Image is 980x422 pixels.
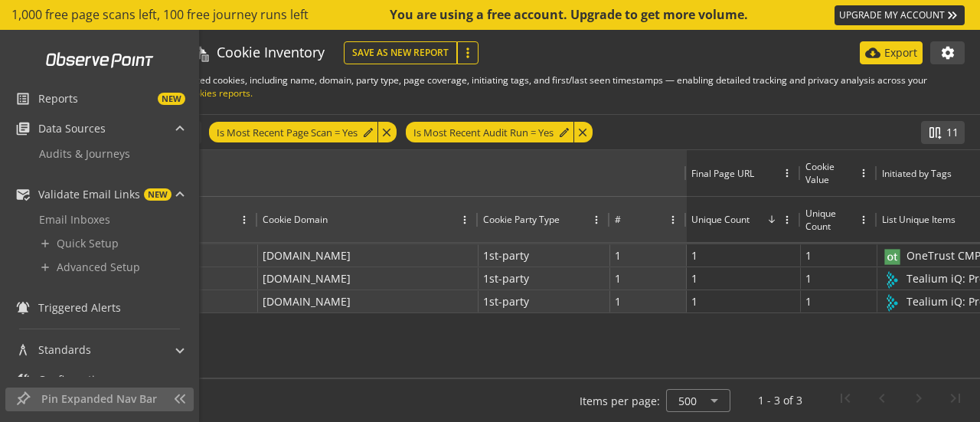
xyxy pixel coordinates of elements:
div: Final Page URL [691,167,754,180]
mat-icon: add [39,261,51,273]
div: Cookie Value [805,160,857,186]
div: # [615,213,621,226]
div: You are using a free account. Upgrade to get more volume. [390,6,750,24]
mat-icon: splitscreen_vertical_add [927,125,942,140]
span: Audits & Journeys [39,146,130,161]
mat-expansion-panel-header: Standards [5,337,193,363]
mat-chip-listbox: Currently applied filters [206,119,596,146]
mat-icon: notifications_active [15,300,31,316]
span: 1,000 free page scans left, 100 free journey runs left [11,6,309,24]
div: Validate Email LinksNEW [5,208,193,291]
mat-icon: construction [15,372,31,388]
p: 1 [805,244,812,267]
div: Cookie Party Type [483,213,560,226]
a: UPGRADE MY ACCOUNT [835,5,965,25]
p: 1 [691,290,697,312]
span: Data Sources [38,121,106,136]
div: Items per page: [580,394,660,409]
div: Initiated by Tags [882,167,952,180]
p: 1 [615,290,621,312]
div: Cookie Domain [263,213,328,226]
button: Previous page [864,382,900,419]
span: Advanced Setup [57,260,140,274]
button: Export [860,41,923,64]
img: Tealium iQ: Profile Container [882,270,903,290]
div: Data Sources [5,142,193,178]
p: [DOMAIN_NAME] [263,244,351,267]
mat-expansion-panel-header: Validate Email LinksNEW [5,182,193,208]
span: Is Most Recent Audit Run = Yes [413,122,554,142]
span: Email Inboxes [39,212,110,227]
p: Provides a view of all detected cookies, including name, domain, party type, page coverage, initi... [82,74,965,100]
a: ReportsNEW [5,86,193,112]
mat-expansion-panel-header: Data Sources [5,116,193,142]
p: Export [884,45,917,61]
img: Tealium iQ: Profile Container [882,293,903,313]
mat-expansion-panel-header: Configurations [5,367,193,393]
p: 1 [691,267,697,290]
mat-icon: architecture [15,342,31,358]
span: Is Most Recent Page Scan = Yes [217,122,358,142]
button: First page [827,382,864,419]
mat-icon: library_books [15,121,31,136]
mat-icon: add [39,237,51,250]
p: [DOMAIN_NAME] [263,267,351,290]
span: Triggered Alerts [38,300,121,316]
div: 1 - 3 of 3 [758,393,802,408]
p: 1 [805,290,812,312]
span: 11 [946,125,959,140]
mat-icon: keyboard_double_arrow_right [945,8,960,23]
p: 1 [691,244,697,267]
mat-icon: settings [940,45,955,61]
span: Pin Expanded Nav Bar [41,391,165,407]
mat-icon: list_alt [15,91,31,106]
mat-icon: edit [558,126,570,139]
mat-icon: cloud_download [865,45,880,61]
img: OneTrust CMP Banner [882,247,903,267]
span: Standards [38,342,91,358]
mat-icon: edit [362,126,374,139]
div: Unique Count [805,207,842,233]
mat-icon: more_vert [460,45,475,61]
mat-icon: mark_email_read [15,187,31,202]
mat-icon: list_alt [201,54,210,63]
button: Last page [937,382,974,419]
p: 1 [615,267,621,290]
span: Reports [38,91,78,106]
div: List Unique Items [882,213,955,226]
div: Unique Count [691,213,750,226]
a: Triggered Alerts [5,295,193,321]
div: 1st-party [483,244,529,267]
div: 1st-party [483,267,529,290]
div: 1st-party [483,290,529,312]
span: Quick Setup [57,236,119,250]
span: Configurations [38,372,113,388]
span: Validate Email Links [38,187,140,202]
button: Next page [900,382,937,419]
span: NEW [144,188,171,201]
p: [DOMAIN_NAME] [263,290,351,312]
button: Save As New Report [344,41,457,64]
p: 1 [615,244,621,267]
span: NEW [158,93,185,105]
div: Cookie Inventory [217,43,325,63]
p: 1 [805,267,812,290]
button: 11 [921,121,965,144]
